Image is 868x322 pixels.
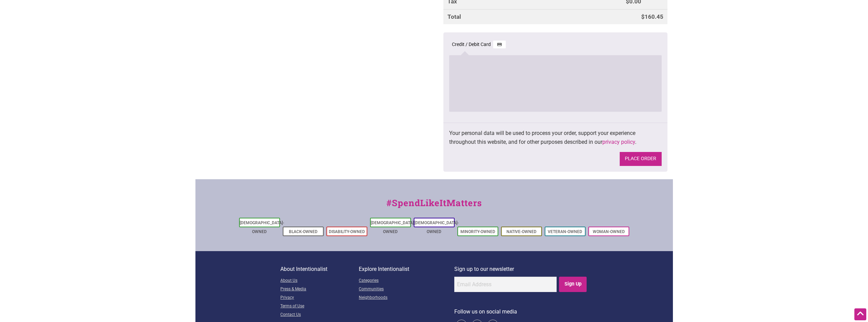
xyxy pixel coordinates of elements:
[454,307,588,316] p: Follow us on social media
[280,294,359,302] a: Privacy
[195,196,673,216] div: #SpendLikeItMatters
[454,265,588,274] p: Sign up to our newsletter
[289,229,318,234] a: Black-Owned
[443,9,622,25] th: Total
[414,220,459,234] a: [DEMOGRAPHIC_DATA]-Owned
[329,229,365,234] a: Disability-Owned
[453,59,658,107] iframe: Secure payment input frame
[359,265,454,274] p: Explore Intentionalist
[359,277,454,285] a: Categories
[359,294,454,302] a: Neighborhoods
[548,229,582,234] a: Veteran-Owned
[854,308,866,320] div: Scroll Back to Top
[359,285,454,294] a: Communities
[602,139,635,145] a: privacy policy
[280,265,359,274] p: About Intentionalist
[280,285,359,294] a: Press & Media
[454,277,557,292] input: Email Address
[240,220,284,234] a: [DEMOGRAPHIC_DATA]-Owned
[641,13,663,20] bdi: 160.45
[593,229,625,234] a: Woman-Owned
[452,40,506,49] label: Credit / Debit Card
[449,129,662,146] p: Your personal data will be used to process your order, support your experience throughout this we...
[371,220,415,234] a: [DEMOGRAPHIC_DATA]-Owned
[641,13,645,20] span: $
[280,302,359,311] a: Terms of Use
[280,277,359,285] a: About Us
[280,311,359,319] a: Contact Us
[460,229,495,234] a: Minority-Owned
[559,277,587,292] input: Sign Up
[620,152,662,166] button: Place order
[493,41,506,49] img: Credit / Debit Card
[506,229,536,234] a: Native-Owned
